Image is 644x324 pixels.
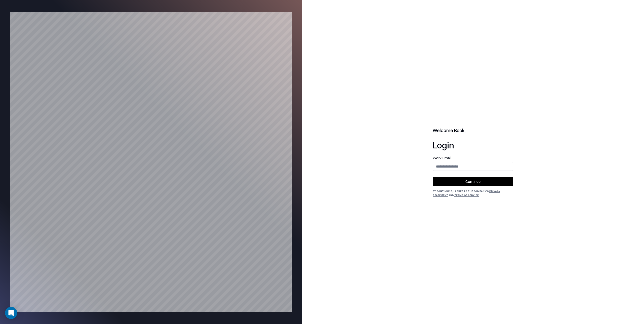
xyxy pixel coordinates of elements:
[433,177,513,186] button: Continue
[433,189,513,197] div: By continuing, I agree to the Company's and
[433,127,513,134] h2: Welcome Back,
[5,307,17,319] div: Open Intercom Messenger
[433,156,513,160] label: Work Email
[433,140,513,150] h1: Login
[454,193,479,196] a: Terms of Service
